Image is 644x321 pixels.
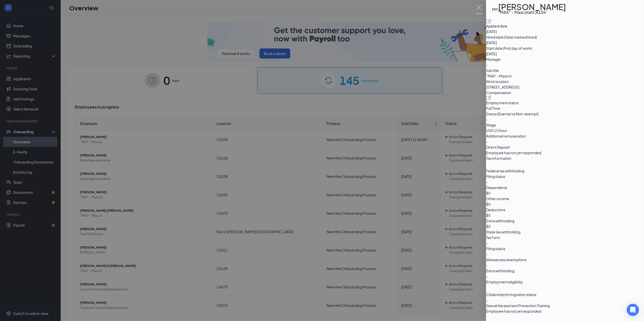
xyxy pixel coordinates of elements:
span: - [486,251,644,257]
span: Sexual Harassment Prevention Training [486,303,644,308]
span: $0 [486,190,644,196]
span: Tax information [486,155,644,161]
span: USD 17/hour [486,128,644,133]
span: [DATE] [486,40,644,45]
span: [DATE] [486,51,644,57]
span: Allowances/exemptions [486,257,644,262]
h1: [PERSON_NAME] [498,4,566,10]
span: Dependents [486,185,644,190]
span: Hired date (Date marked hired) [486,34,644,40]
span: Citizenship/immigration status [486,292,644,297]
span: - [486,240,644,246]
span: - [486,62,644,68]
span: - [486,274,644,279]
span: Compensation [486,90,644,95]
span: Work location [486,79,644,84]
span: Status (Exempt vs Non-exempt) [486,111,644,117]
span: Deductions [486,207,644,212]
span: - [486,139,644,144]
span: Tax form [486,235,644,240]
span: $0 [486,201,644,207]
div: Open Intercom Messenger [627,304,639,316]
span: Wage [486,122,644,128]
span: Applied date [486,23,644,29]
span: Other income [486,196,644,201]
span: Filing status [486,174,644,179]
span: $0 [486,212,644,218]
span: Extra withholding [486,218,644,224]
span: - [486,179,644,185]
span: Employment status [486,100,644,105]
span: Start date (First day of work) [486,45,644,51]
div: MY [492,7,498,12]
span: [DATE] [486,29,644,34]
span: Employee has not yet responded. [486,150,644,155]
span: Employment eligibility [486,279,644,285]
span: State tax withholding [486,229,644,235]
span: Employee has not yet responded [486,308,644,314]
span: - [486,262,644,268]
span: Full Time [486,105,644,111]
span: - [486,117,644,122]
span: "MAX" - Mascot [486,73,644,79]
span: Manager [486,57,644,62]
span: Direct Deposit [486,144,644,150]
span: Extra withholding [486,268,644,274]
span: Federal tax withholding [486,168,644,174]
span: $0 [486,224,644,229]
span: Filing status [486,246,644,251]
span: Job title [486,68,644,73]
span: [STREET_ADDRESS] [486,84,644,90]
span: - [486,297,644,303]
span: Additional remuneration [486,133,644,139]
div: "MAX" - Mascot at CA104 [498,10,566,15]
